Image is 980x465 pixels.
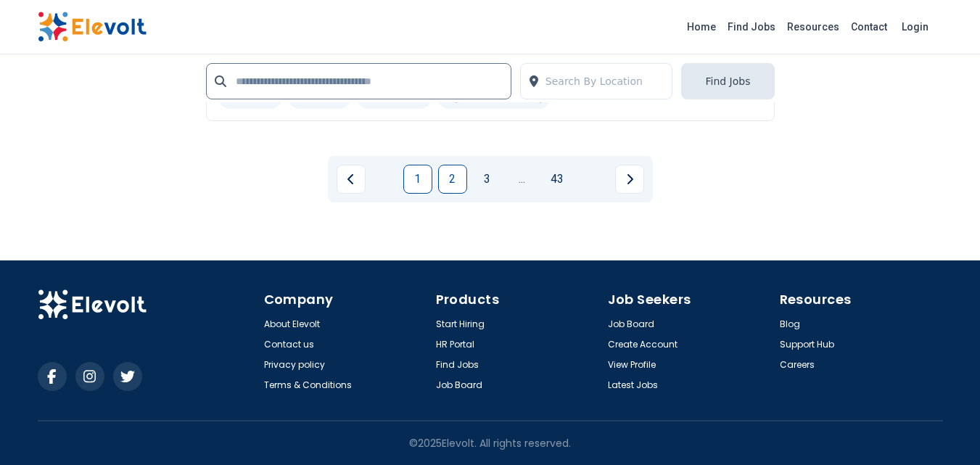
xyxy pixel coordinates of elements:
[608,339,678,350] a: Create Account
[608,289,771,310] h4: Job Seekers
[264,318,320,330] a: About Elevolt
[780,318,800,330] a: Blog
[436,339,474,350] a: HR Portal
[436,379,482,391] a: Job Board
[780,339,834,350] a: Support Hub
[436,318,485,330] a: Start Hiring
[907,395,980,465] iframe: Chat Widget
[409,436,571,450] p: © 2025 Elevolt. All rights reserved.
[264,359,325,371] a: Privacy policy
[608,379,658,391] a: Latest Jobs
[608,318,654,330] a: Job Board
[264,339,314,350] a: Contact us
[780,289,943,310] h4: Resources
[780,359,815,371] a: Careers
[264,379,352,391] a: Terms & Conditions
[543,165,572,194] a: Page 43
[38,12,147,42] img: Elevolt
[473,165,502,194] a: Page 3
[681,63,774,99] button: Find Jobs
[337,165,366,194] a: Previous page
[436,289,599,310] h4: Products
[436,359,479,371] a: Find Jobs
[38,289,147,320] img: Elevolt
[893,12,937,41] a: Login
[781,15,845,38] a: Resources
[438,165,467,194] a: Page 2
[681,15,722,38] a: Home
[508,165,537,194] a: Jump forward
[615,165,644,194] a: Next page
[722,15,781,38] a: Find Jobs
[608,359,656,371] a: View Profile
[845,15,893,38] a: Contact
[403,165,432,194] a: Page 1 is your current page
[337,165,644,194] ul: Pagination
[264,289,427,310] h4: Company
